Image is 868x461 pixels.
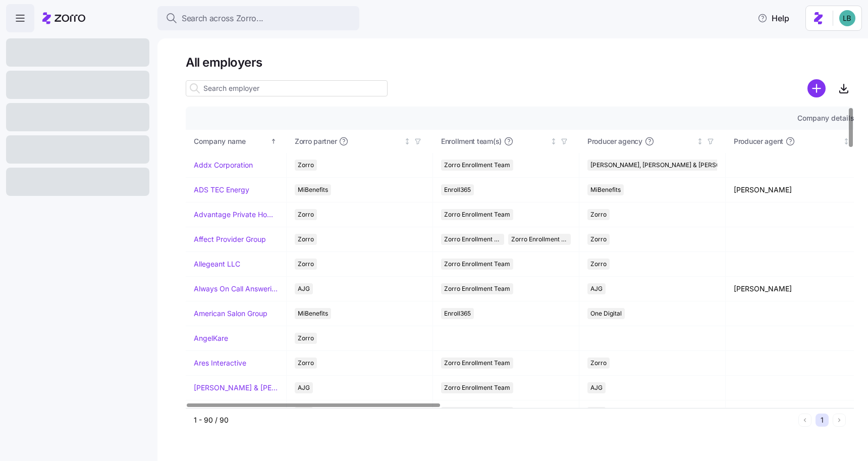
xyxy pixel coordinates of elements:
[287,130,433,153] th: Zorro partnerNot sorted
[194,333,228,343] a: AngelKare
[298,234,314,245] span: Zorro
[298,259,314,270] span: Zorro
[444,184,471,195] span: Enroll365
[590,234,607,245] span: Zorro
[433,130,579,153] th: Enrollment team(s)Not sorted
[295,136,337,146] span: Zorro partner
[270,138,277,145] div: Sorted ascending
[194,415,794,425] div: 1 - 90 / 90
[157,6,359,30] button: Search across Zorro...
[843,138,850,145] div: Not sorted
[444,234,501,245] span: Zorro Enrollment Team
[579,130,726,153] th: Producer agencyNot sorted
[444,160,510,171] span: Zorro Enrollment Team
[298,209,314,220] span: Zorro
[807,79,826,97] svg: add icon
[734,136,783,146] span: Producer agent
[590,209,607,220] span: Zorro
[590,308,622,319] span: One Digital
[444,308,471,319] span: Enroll365
[590,160,747,171] span: [PERSON_NAME], [PERSON_NAME] & [PERSON_NAME]
[444,357,510,369] span: Zorro Enrollment Team
[590,184,621,195] span: MiBenefits
[696,138,703,145] div: Not sorted
[194,309,267,319] a: American Salon Group
[194,185,249,195] a: ADS TEC Energy
[182,12,263,25] span: Search across Zorro...
[194,160,253,170] a: Addx Corporation
[194,383,278,393] a: [PERSON_NAME] & [PERSON_NAME]'s
[194,407,268,418] a: Auburn Manufacturing
[511,234,568,245] span: Zorro Enrollment Experts
[194,284,278,294] a: Always On Call Answering Service
[798,414,811,427] button: Previous page
[550,138,557,145] div: Not sorted
[298,333,314,344] span: Zorro
[186,130,287,153] th: Company nameSorted ascending
[587,136,642,146] span: Producer agency
[441,136,502,146] span: Enrollment team(s)
[298,184,328,195] span: MiBenefits
[186,80,388,96] input: Search employer
[194,234,266,244] a: Affect Provider Group
[404,138,411,145] div: Not sorted
[590,357,607,369] span: Zorro
[444,382,510,393] span: Zorro Enrollment Team
[749,8,797,28] button: Help
[444,283,510,294] span: Zorro Enrollment Team
[298,382,310,393] span: AJG
[590,382,603,393] span: AJG
[444,209,510,220] span: Zorro Enrollment Team
[590,259,607,270] span: Zorro
[833,414,846,427] button: Next page
[194,210,278,220] a: Advantage Private Home Care
[194,259,240,269] a: Allegeant LLC
[839,10,855,26] img: 55738f7c4ee29e912ff6c7eae6e0401b
[298,357,314,369] span: Zorro
[444,259,510,270] span: Zorro Enrollment Team
[194,136,268,147] div: Company name
[590,283,603,294] span: AJG
[186,55,854,70] h1: All employers
[298,308,328,319] span: MiBenefits
[194,358,246,368] a: Ares Interactive
[298,160,314,171] span: Zorro
[816,414,829,427] button: 1
[298,283,310,294] span: AJG
[757,12,789,24] span: Help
